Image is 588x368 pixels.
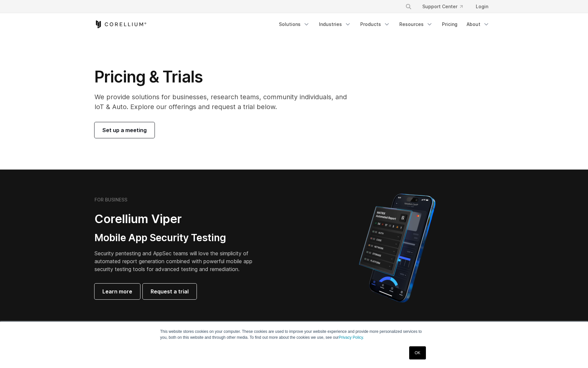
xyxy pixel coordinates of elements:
[94,212,262,226] h2: Corellium Viper
[94,249,262,273] p: Security pentesting and AppSec teams will love the simplicity of automated report generation comb...
[315,18,355,30] a: Industries
[143,284,197,299] a: Request a trial
[463,18,493,30] a: About
[102,287,132,295] span: Learn more
[275,18,314,30] a: Solutions
[94,122,155,138] a: Set up a meeting
[94,284,140,299] a: Learn more
[471,1,493,12] a: Login
[395,18,437,30] a: Resources
[160,329,428,340] p: This website stores cookies on your computer. These cookies are used to improve your website expe...
[403,1,414,12] button: Search
[94,92,356,112] p: We provide solutions for businesses, research teams, community individuals, and IoT & Auto. Explo...
[438,18,461,30] a: Pricing
[397,1,493,12] div: Navigation Menu
[94,232,262,244] h3: Mobile App Security Testing
[94,197,127,203] h6: FOR BUSINESS
[94,20,147,28] a: Corellium Home
[356,18,394,30] a: Products
[417,1,468,12] a: Support Center
[102,126,147,134] span: Set up a meeting
[409,346,426,359] a: OK
[348,191,447,306] img: Corellium MATRIX automated report on iPhone showing app vulnerability test results across securit...
[151,287,189,295] span: Request a trial
[339,335,364,340] a: Privacy Policy.
[275,18,493,30] div: Navigation Menu
[94,67,356,87] h1: Pricing & Trials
